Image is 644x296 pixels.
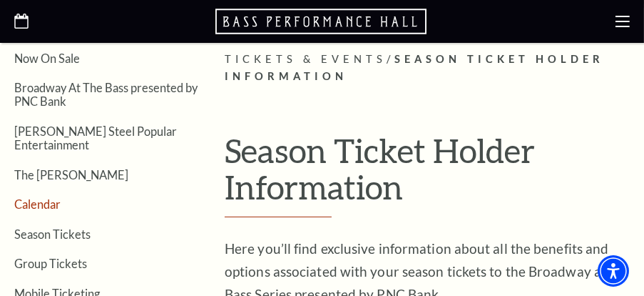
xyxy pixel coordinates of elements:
h1: Season Ticket Holder Information [225,132,630,217]
a: The [PERSON_NAME] [14,168,128,182]
a: Broadway At The Bass presented by PNC Bank [14,81,198,108]
a: Open this option [14,14,29,30]
div: Accessibility Menu [598,255,629,287]
a: Season Tickets [14,227,91,241]
span: Season Ticket Holder Information [225,53,604,83]
p: / [225,51,630,87]
a: Open this option [215,7,429,36]
span: Tickets & Events [225,53,387,65]
a: Calendar [14,197,61,211]
a: Now On Sale [14,51,80,65]
a: [PERSON_NAME] Steel Popular Entertainment [14,124,177,152]
a: Group Tickets [14,257,87,270]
